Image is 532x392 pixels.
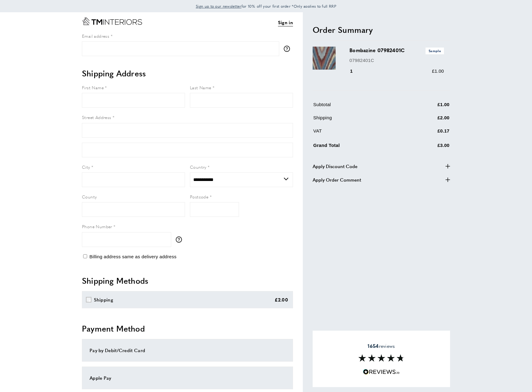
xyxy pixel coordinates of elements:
span: Billing address same as delivery address [89,254,176,259]
td: Subtotal [313,101,407,113]
input: Billing address same as delivery address [83,254,87,258]
div: Shipping [94,296,113,303]
div: 1 [349,67,361,75]
a: Sign up to our newsletter [196,3,241,9]
h3: Bombazine 07982401C [349,47,444,54]
h2: Shipping Methods [82,275,293,286]
span: reviews [368,343,395,349]
span: Postcode [190,194,208,200]
button: More information [284,46,293,52]
img: Bombazine 07982401C [313,47,336,70]
span: Sample [426,48,444,54]
img: Reviews.io 5 stars [363,369,400,375]
a: Go to Home page [82,17,142,25]
td: £2.00 [407,114,449,126]
td: £3.00 [407,140,449,154]
span: Last Name [190,84,211,90]
td: Shipping [313,114,407,126]
td: £1.00 [407,101,449,113]
span: Sign up to our newsletter [196,3,241,9]
span: Apply Discount Code [313,163,357,170]
img: Reviews section [358,354,404,362]
h2: Shipping Address [82,68,293,79]
td: VAT [313,127,407,139]
div: Pay by Debit/Credit Card [90,347,285,354]
span: Apply Order Comment [313,176,361,183]
h2: Payment Method [82,323,293,334]
span: County [82,194,97,200]
a: Sign in [278,19,293,26]
p: 07982401C [349,57,444,64]
span: Country [190,164,206,170]
span: Phone Number [82,223,112,229]
span: £1.00 [432,68,444,74]
span: for 10% off your first order *Only applies to full RRP [196,3,336,9]
div: Apple Pay [90,374,285,382]
span: First Name [82,84,104,90]
span: City [82,164,90,170]
div: £2.00 [275,296,288,303]
button: More information [176,236,185,243]
strong: 1654 [368,342,379,349]
h2: Order Summary [313,24,450,35]
td: £0.17 [407,127,449,139]
span: Street Address [82,114,111,120]
span: Email address [82,33,109,39]
td: Grand Total [313,140,407,154]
